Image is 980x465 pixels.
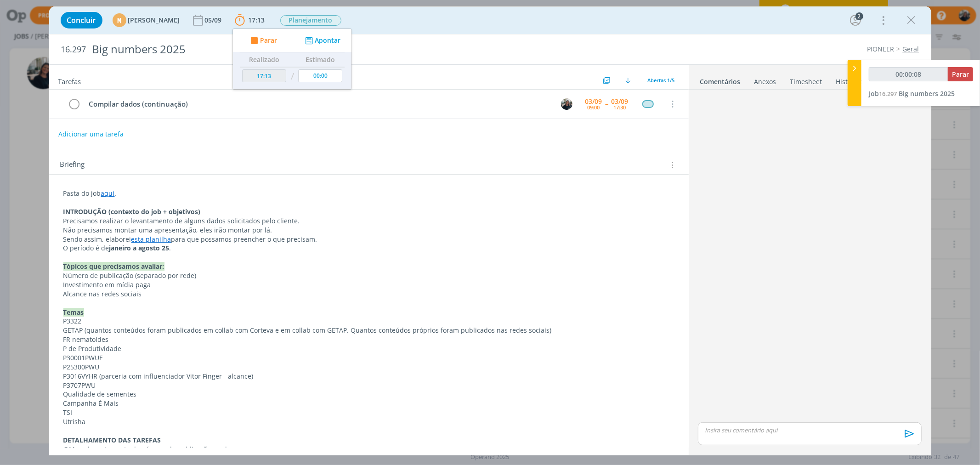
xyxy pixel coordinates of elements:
[63,436,161,444] strong: DETALHAMENTO DAS TAREFAS
[128,17,180,23] span: [PERSON_NAME]
[60,159,85,171] span: Briefing
[63,381,674,390] p: P3707PWU
[63,189,674,198] p: Pasta do job .
[58,75,81,86] span: Tarefas
[63,308,84,317] strong: Temas
[63,280,674,289] p: Investimento em mídia paga
[561,98,572,110] img: M
[63,326,674,335] p: GETAP (quantos conteúdos foram publicados em collab com Corteva e em collab com GETAP. Quantos co...
[63,226,674,235] p: Não precisamos montar uma apresentação, eles irão montar por lá.
[848,13,863,28] button: 2
[790,73,823,86] a: Timesheet
[63,271,674,280] p: Número de publicação (separado por rede)
[63,235,674,244] p: Sendo assim, elaborei para que possamos preencher o que precisam.
[248,36,277,45] button: Parar
[754,77,776,86] div: Anexos
[63,289,674,299] p: Alcance nas redes sociais
[63,335,674,344] p: FR nematoides
[869,89,955,98] a: Job16.297Big numbers 2025
[63,344,674,353] p: P de Produtividade
[63,417,674,426] p: Utrisha
[232,13,267,28] button: 17:13
[606,101,608,107] span: --
[855,12,863,20] div: 2
[249,16,265,24] span: 17:13
[88,38,558,61] div: Big numbers 2025
[903,45,919,53] a: Geral
[836,73,864,86] a: Histórico
[240,52,289,67] th: Realizado
[113,13,180,27] button: M[PERSON_NAME]
[588,105,600,110] div: 09:00
[63,445,674,454] p: @May - levantamento do número de publicações e alcance
[280,15,341,26] span: Planejamento
[109,244,170,252] strong: janeiro a agosto 25
[614,105,626,110] div: 17:30
[63,262,164,271] strong: Tópicos que precisamos avaliar:
[63,244,674,253] p: O período é de .
[63,399,674,408] p: Campanha É Mais
[302,36,340,45] button: Apontar
[952,70,969,79] span: Parar
[63,216,674,226] p: Precisamos realizar o levantamento de alguns dados solicitados pelo cliente.
[63,390,674,399] p: Qualidade de sementes
[63,363,674,372] p: P25300PWU
[625,78,631,83] img: arrow-down.svg
[67,17,96,24] span: Concluir
[280,15,342,26] button: Planejamento
[61,12,102,28] button: Concluir
[648,77,675,84] span: Abertas 1/5
[612,98,629,105] div: 03/09
[85,98,553,110] div: Compilar dados (continuação)
[63,317,674,326] p: P3322
[101,189,115,198] a: aqui
[260,37,277,44] span: Parar
[899,89,955,98] span: Big numbers 2025
[58,126,124,142] button: Adicionar uma tarefa
[205,17,224,23] div: 05/09
[948,67,973,81] button: Parar
[879,90,897,98] span: 16.297
[63,372,674,381] p: P3016VYHR (parceria com influenciador Vitor Finger - alcance)
[131,235,171,244] a: esta planilha
[113,13,126,27] div: M
[49,6,931,455] div: dialog
[288,67,296,86] td: /
[560,97,574,111] button: M
[61,45,86,55] span: 16.297
[700,73,741,86] a: Comentários
[232,28,352,90] ul: 17:13
[63,207,201,216] strong: INTRODUÇÃO (contexto do job + objetivos)
[296,52,345,67] th: Estimado
[585,98,602,105] div: 03/09
[63,408,674,417] p: TSI
[63,353,674,363] p: P30001PWUE
[867,45,895,53] a: PIONEER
